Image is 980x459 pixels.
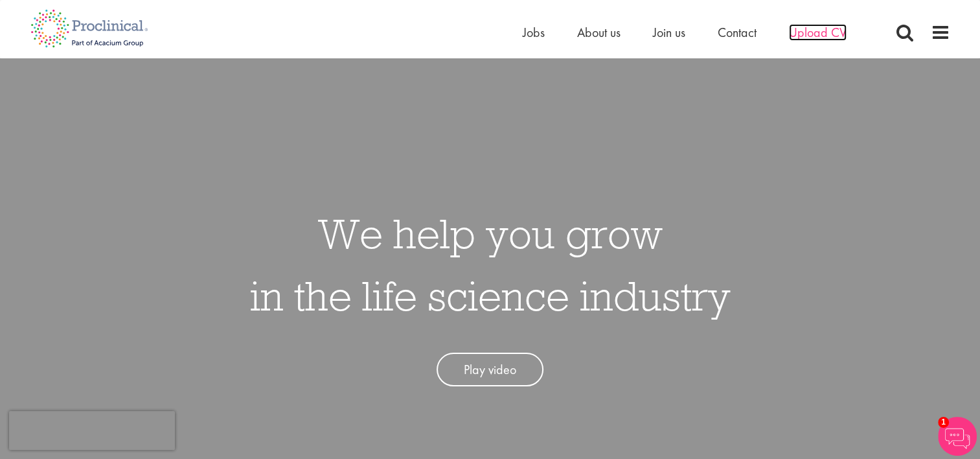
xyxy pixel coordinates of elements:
[653,24,685,41] a: Join us
[938,417,949,428] span: 1
[577,24,621,41] a: About us
[250,202,731,327] h1: We help you grow in the life science industry
[789,24,847,41] a: Upload CV
[938,417,977,456] img: Chatbot
[523,24,545,41] a: Jobs
[718,24,757,41] a: Contact
[437,353,543,387] a: Play video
